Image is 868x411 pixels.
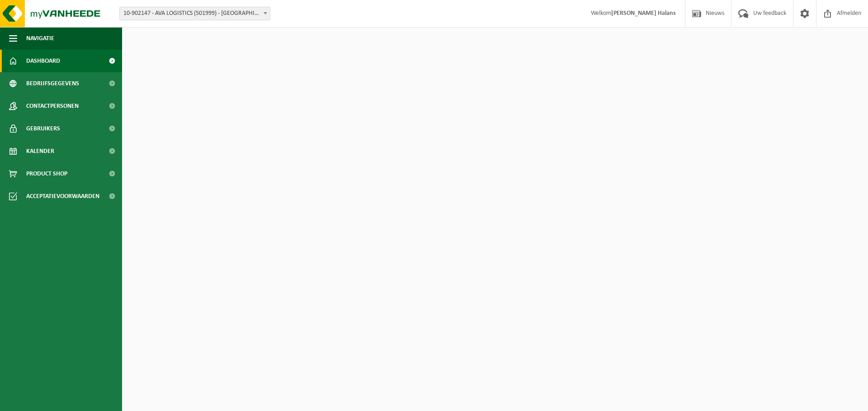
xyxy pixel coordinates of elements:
[611,10,676,17] strong: [PERSON_NAME] Halans
[120,7,270,20] span: 10-902147 - AVA LOGISTICS (501999) - SINT-NIKLAAS
[26,185,99,208] span: Acceptatievoorwaarden
[26,162,67,185] span: Product Shop
[26,27,54,50] span: Navigatie
[119,7,270,20] span: 10-902147 - AVA LOGISTICS (501999) - SINT-NIKLAAS
[26,117,60,140] span: Gebruikers
[26,95,79,117] span: Contactpersonen
[26,50,60,72] span: Dashboard
[26,140,54,162] span: Kalender
[26,72,79,95] span: Bedrijfsgegevens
